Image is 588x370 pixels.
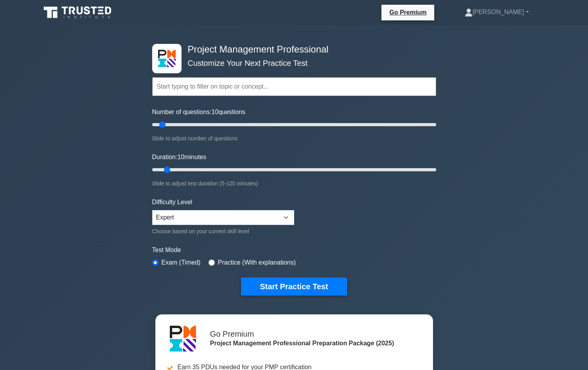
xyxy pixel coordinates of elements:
label: Difficulty Level [152,198,192,207]
button: Start Practice Test [241,277,347,296]
a: [PERSON_NAME] [446,4,548,20]
input: Start typing to filter on topic or concept... [152,77,436,96]
label: Duration: minutes [152,152,207,162]
label: Exam (Timed) [162,258,201,267]
div: Choose based on your current skill level [152,227,294,236]
a: Go Premium [385,7,431,17]
span: 10 [212,109,219,115]
div: Slide to adjust test duration (5-120 minutes) [152,179,436,188]
label: Test Mode [152,245,436,255]
label: Number of questions: questions [152,107,245,117]
h4: Project Management Professional [185,44,398,55]
span: 10 [177,154,184,160]
div: Slide to adjust number of questions [152,134,436,143]
label: Practice (With explanations) [218,258,296,267]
